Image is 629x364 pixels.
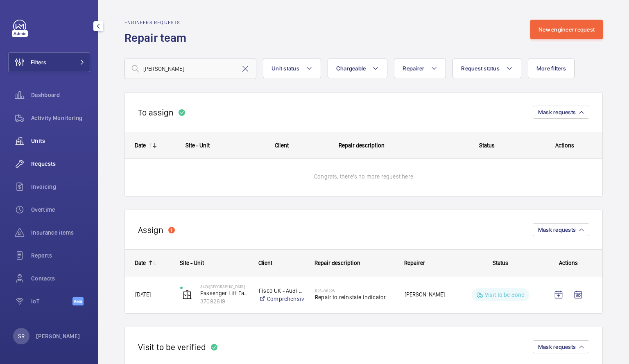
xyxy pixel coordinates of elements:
[31,228,90,237] span: Insurance items
[18,332,25,340] p: SR
[339,142,385,149] span: Repair description
[485,291,525,299] p: Visit to be done
[263,59,321,78] button: Unit status
[31,58,46,66] span: Filters
[138,225,163,235] h2: Assign
[8,52,90,72] button: Filters
[135,291,151,298] span: [DATE]
[135,142,146,149] div: Date
[138,107,174,118] h2: To assign
[180,260,204,266] span: Site - Unit
[168,227,175,233] div: 1
[200,297,248,305] p: 37092619
[559,260,578,266] span: Actions
[533,106,589,119] button: Mask requests
[479,142,495,149] span: Status
[182,290,192,300] img: elevator.svg
[31,137,90,145] span: Units
[394,59,446,78] button: Repairer
[259,295,304,303] a: Comprehensive
[453,59,521,78] button: Request status
[530,20,603,39] button: New engineer request
[538,344,576,350] span: Mask requests
[31,251,90,260] span: Reports
[31,274,90,283] span: Contacts
[124,59,256,79] input: Search by request number or quote number
[538,226,576,233] span: Mask requests
[315,293,394,301] span: Repair to reinstate indicator
[405,290,450,299] span: [PERSON_NAME]
[538,109,576,115] span: Mask requests
[31,114,90,122] span: Activity Monitoring
[31,160,90,168] span: Requests
[186,142,210,149] span: Site - Unit
[336,65,366,72] span: Chargeable
[135,260,146,266] div: Date
[403,65,424,72] span: Repairer
[72,297,84,305] span: Beta
[124,20,191,25] h2: Engineers requests
[555,142,574,149] span: Actions
[31,206,90,214] span: Overtime
[461,65,500,72] span: Request status
[528,59,575,78] button: More filters
[404,260,425,266] span: Repairer
[31,91,90,99] span: Dashboard
[200,284,248,289] p: Audi [GEOGRAPHIC_DATA] ([GEOGRAPHIC_DATA])
[138,342,206,352] h2: Visit to be verified
[533,340,589,353] button: Mask requests
[536,65,566,72] span: More filters
[493,260,508,266] span: Status
[272,65,299,72] span: Unit status
[200,289,248,297] p: Passenger Lift East - Lift 1 (10912899)
[124,30,191,45] h1: Repair team
[328,59,388,78] button: Chargeable
[259,287,304,295] p: Fisco UK - Audi [GEOGRAPHIC_DATA]
[31,183,90,191] span: Invoicing
[314,260,360,266] span: Repair description
[36,332,80,340] p: [PERSON_NAME]
[31,297,72,305] span: IoT
[533,223,589,236] button: Mask requests
[258,260,272,266] span: Client
[275,142,289,149] span: Client
[315,288,394,293] h2: R25-08226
